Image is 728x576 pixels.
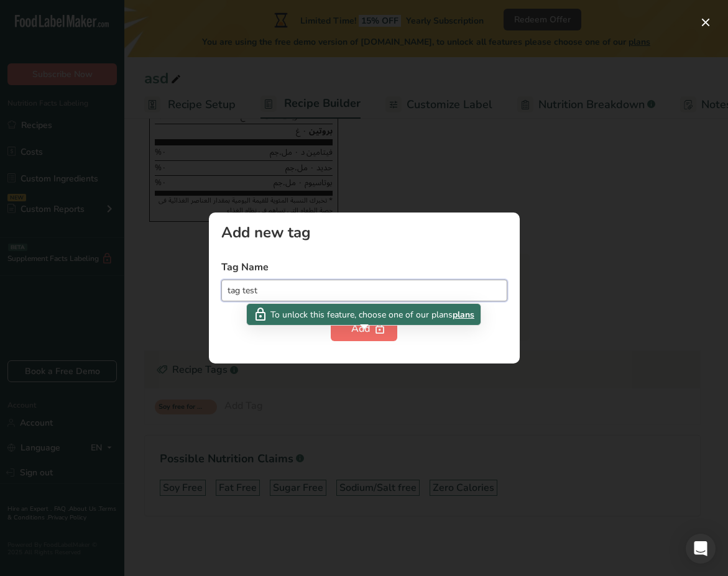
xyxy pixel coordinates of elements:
button: Add [331,316,397,341]
div: Open Intercom Messenger [686,534,716,564]
span: To unlock this feature, choose one of our plans [270,308,453,321]
div: Add new tag [221,225,507,240]
div: Add [351,321,377,336]
span: plans [453,308,474,321]
label: Tag Name [221,260,507,275]
input: Type your tag name here [221,280,507,301]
